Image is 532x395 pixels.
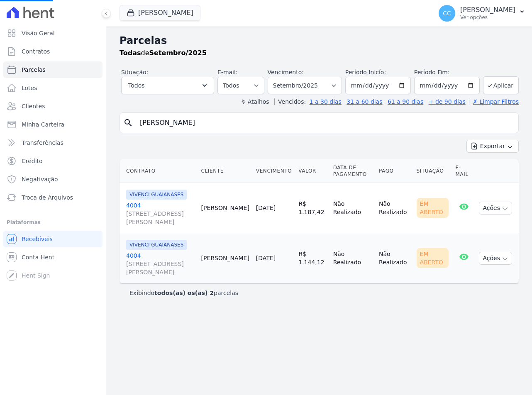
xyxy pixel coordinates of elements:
td: R$ 1.187,42 [295,183,329,233]
a: Contratos [3,43,102,60]
label: Período Fim: [414,68,480,77]
a: Negativação [3,171,102,188]
p: [PERSON_NAME] [460,6,515,14]
th: Situação [413,159,452,183]
button: Aplicar [483,76,519,94]
span: Clientes [22,102,45,110]
span: CC [443,10,451,16]
label: Situação: [121,69,148,76]
div: Plataformas [7,217,99,227]
a: 31 a 60 dias [347,98,382,105]
th: Vencimento [253,159,295,183]
button: Todos [121,77,214,94]
h2: Parcelas [120,33,519,48]
a: Clientes [3,98,102,115]
a: Crédito [3,153,102,169]
a: Minha Carteira [3,116,102,133]
button: CC [PERSON_NAME] Ver opções [432,2,532,25]
a: Troca de Arquivos [3,189,102,206]
td: R$ 1.144,12 [295,233,329,283]
a: [DATE] [256,205,276,211]
a: ✗ Limpar Filtros [469,98,519,105]
p: Ver opções [460,14,515,21]
span: Minha Carteira [22,120,64,129]
span: Contratos [22,47,50,56]
button: Exportar [466,140,519,153]
span: VIVENCI GUAIANASES [126,190,187,200]
a: 1 a 30 dias [310,98,342,105]
span: Crédito [22,157,43,165]
a: Recebíveis [3,231,102,247]
td: Não Realizado [330,183,376,233]
td: Não Realizado [330,233,376,283]
label: Período Inicío: [345,69,386,76]
span: Todos [128,80,144,90]
span: Parcelas [22,66,46,74]
div: Em Aberto [417,248,449,268]
td: Não Realizado [376,233,413,283]
b: todos(as) os(as) 2 [154,290,214,296]
span: Recebíveis [22,235,53,243]
div: Em Aberto [417,198,449,218]
span: Visão Geral [22,29,55,37]
th: Data de Pagamento [330,159,376,183]
button: Ações [479,202,512,215]
span: Lotes [22,84,37,92]
span: Negativação [22,175,58,183]
td: [PERSON_NAME] [198,233,253,283]
a: 61 a 90 dias [388,98,423,105]
a: Parcelas [3,61,102,78]
p: Exibindo parcelas [129,289,238,297]
a: Transferências [3,134,102,151]
a: Lotes [3,80,102,96]
span: [STREET_ADDRESS][PERSON_NAME] [126,210,195,226]
label: Vencidos: [274,98,306,105]
span: Troca de Arquivos [22,193,73,202]
th: E-mail [452,159,476,183]
th: Contrato [120,159,198,183]
input: Buscar por nome do lote ou do cliente [135,115,515,131]
strong: Todas [120,49,141,57]
label: ↯ Atalhos [241,98,269,105]
span: Conta Hent [22,253,54,261]
td: [PERSON_NAME] [198,183,253,233]
a: 4004[STREET_ADDRESS][PERSON_NAME] [126,251,195,276]
th: Valor [295,159,329,183]
span: VIVENCI GUAIANASES [126,240,187,250]
span: [STREET_ADDRESS][PERSON_NAME] [126,260,195,276]
th: Pago [376,159,413,183]
strong: Setembro/2025 [149,49,207,57]
a: Visão Geral [3,25,102,41]
a: Conta Hent [3,249,102,266]
button: Ações [479,252,512,265]
label: E-mail: [217,69,238,76]
i: search [123,118,133,128]
a: + de 90 dias [429,98,466,105]
p: de [120,48,207,58]
label: Vencimento: [268,69,304,76]
td: Não Realizado [376,183,413,233]
span: Transferências [22,139,63,147]
a: 4004[STREET_ADDRESS][PERSON_NAME] [126,201,195,226]
button: [PERSON_NAME] [120,5,200,21]
th: Cliente [198,159,253,183]
a: [DATE] [256,255,276,261]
